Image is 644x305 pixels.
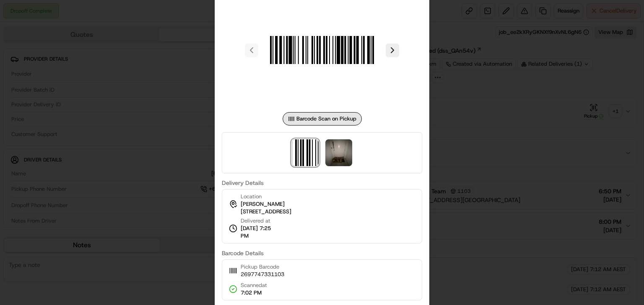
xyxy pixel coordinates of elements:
[283,112,362,126] div: Barcode Scan on Pickup
[222,250,422,256] label: Barcode Details
[241,289,267,297] span: 7:02 PM
[241,225,279,240] span: [DATE] 7:25 PM
[325,139,352,166] img: photo_proof_of_delivery image
[292,139,319,166] img: barcode_scan_on_pickup image
[241,208,291,215] span: [STREET_ADDRESS]
[241,263,284,271] span: Pickup Barcode
[241,217,279,225] span: Delivered at
[241,271,284,278] span: 2697747331103
[241,200,285,208] span: [PERSON_NAME]
[222,180,422,186] label: Delivery Details
[241,193,262,200] span: Location
[241,282,267,289] span: Scanned at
